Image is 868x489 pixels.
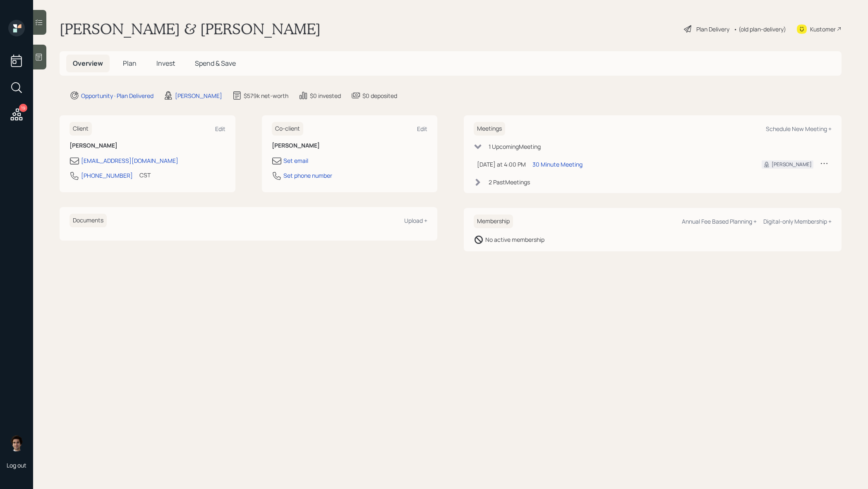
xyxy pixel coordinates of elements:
[810,25,836,33] div: Kustomer
[485,235,544,244] div: No active membership
[417,125,427,133] div: Edit
[489,178,530,186] div: 2 Past Meeting s
[682,217,757,225] div: Annual Fee Based Planning +
[60,20,321,38] h1: [PERSON_NAME] & [PERSON_NAME]
[766,125,832,133] div: Schedule New Meeting +
[81,156,178,165] div: [EMAIL_ADDRESS][DOMAIN_NAME]
[272,142,428,149] h6: [PERSON_NAME]
[283,156,308,165] div: Set email
[310,91,341,100] div: $0 invested
[70,122,92,136] h6: Client
[19,104,27,112] div: 19
[283,171,332,180] div: Set phone number
[73,59,103,68] span: Overview
[244,91,288,100] div: $579k net-worth
[175,91,222,100] div: [PERSON_NAME]
[70,214,107,227] h6: Documents
[70,142,225,149] h6: [PERSON_NAME]
[81,91,153,100] div: Opportunity · Plan Delivered
[156,59,175,68] span: Invest
[763,217,832,225] div: Digital-only Membership +
[8,435,25,451] img: harrison-schaefer-headshot-2.png
[772,161,812,168] div: [PERSON_NAME]
[123,59,137,68] span: Plan
[139,171,151,179] div: CST
[477,160,526,169] div: [DATE] at 4:00 PM
[81,171,133,180] div: [PHONE_NUMBER]
[474,122,505,136] h6: Meetings
[532,160,583,169] div: 30 Minute Meeting
[7,461,26,469] div: Log out
[489,142,541,151] div: 1 Upcoming Meeting
[215,125,225,133] div: Edit
[696,25,729,33] div: Plan Delivery
[474,215,513,228] h6: Membership
[734,25,786,33] div: • (old plan-delivery)
[195,59,236,68] span: Spend & Save
[272,122,303,136] h6: Co-client
[404,217,427,224] div: Upload +
[362,91,397,100] div: $0 deposited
